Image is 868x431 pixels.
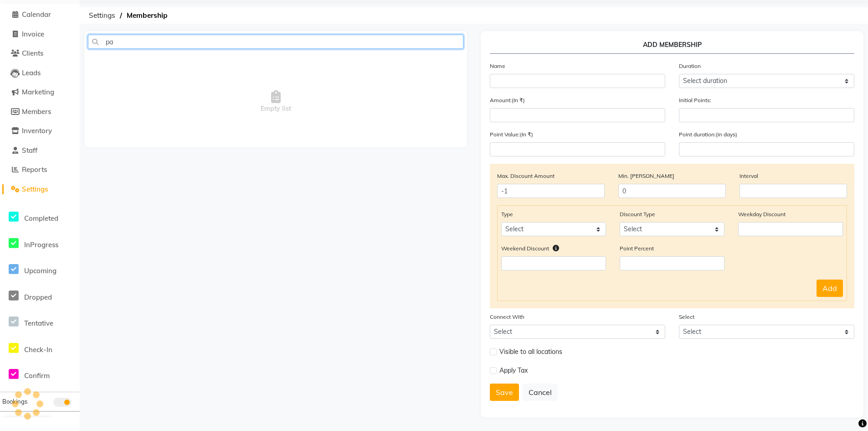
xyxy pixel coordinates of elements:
label: Discount Type [620,210,655,218]
label: Min. [PERSON_NAME] [618,172,674,180]
span: Calendar [22,10,51,19]
span: Empty list [84,56,467,147]
span: Invoice [22,30,44,38]
button: Save [490,384,519,401]
label: Weekend Discount [501,244,549,253]
span: Marketing [22,88,54,96]
label: Connect With [490,313,524,321]
a: Marketing [2,87,77,98]
span: Bookings [2,398,27,405]
label: Point Percent [620,244,654,253]
label: Duration [679,62,701,70]
span: Completed [24,214,58,223]
a: Clients [2,48,77,59]
p: ADD MEMBERSHIP [490,40,854,54]
span: Apply Tax [499,366,528,375]
span: Confirm [24,371,50,380]
a: Inventory [2,126,77,136]
a: Invoice [2,29,77,40]
span: Reports [22,165,47,174]
span: Clients [22,49,43,57]
label: Point duration:(in days) [679,130,737,139]
span: Leads [22,68,41,77]
span: Staff [22,146,37,155]
a: Leads [2,68,77,78]
span: Tentative [24,319,53,327]
span: Visible to all locations [499,347,562,357]
label: Initial Points: [679,96,711,104]
label: Name [490,62,505,70]
span: InProgress [24,240,58,249]
a: Reports [2,165,77,175]
span: Dropped [24,293,52,301]
label: Max. Discount Amount [497,172,555,180]
span: Check-In [24,345,52,354]
button: Add [817,280,843,297]
label: Interval [740,172,758,180]
label: Point Value:(In ₹) [490,130,533,139]
span: Inventory [22,126,52,135]
button: Cancel [523,384,558,401]
span: Members [22,107,51,116]
label: Amount:(In ₹) [490,96,525,104]
span: Settings [22,185,48,193]
label: Select [679,313,694,321]
span: Settings [84,7,120,24]
label: Weekday Discount [738,210,786,218]
label: Type [501,210,513,218]
span: Membership [122,7,172,24]
a: Staff [2,145,77,156]
input: Search by Membership Type [88,35,463,49]
span: Upcoming [24,266,56,275]
a: Members [2,107,77,117]
a: Settings [2,184,77,195]
a: Calendar [2,10,77,20]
